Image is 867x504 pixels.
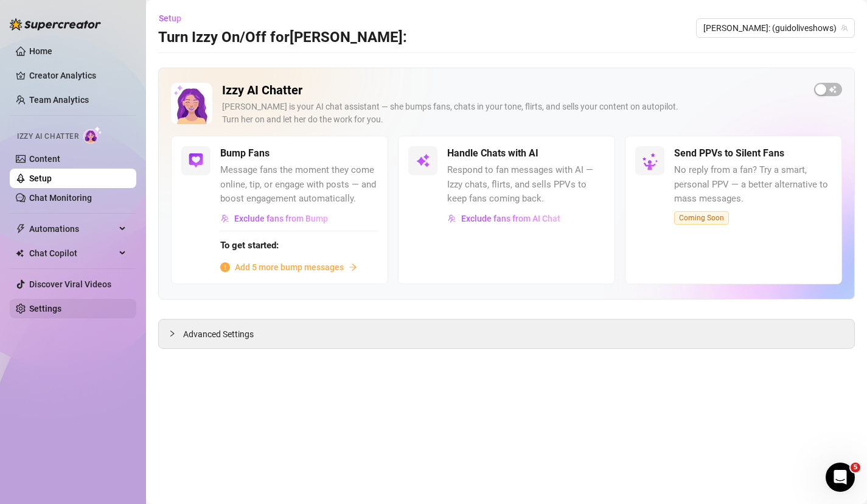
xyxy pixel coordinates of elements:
img: logo-BBDzfeDw.svg [10,18,101,30]
a: Discover Viral Videos [29,279,111,289]
span: collapsed [169,330,176,337]
button: Exclude fans from Bump [220,209,329,228]
a: Content [29,154,60,164]
img: svg%3e [416,153,430,168]
span: Exclude fans from Bump [234,214,328,223]
span: arrow-right [349,263,357,271]
a: Team Analytics [29,95,89,105]
span: Guido: (guidoliveshows) [703,19,848,37]
h2: Izzy AI Chatter [222,83,804,98]
a: Chat Monitoring [29,193,92,203]
span: No reply from a fan? Try a smart, personal PPV — a better alternative to mass messages. [674,163,832,206]
div: [PERSON_NAME] is your AI chat assistant — she bumps fans, chats in your tone, flirts, and sells y... [222,100,804,126]
span: Exclude fans from AI Chat [461,214,560,223]
span: team [841,24,848,32]
div: collapsed [169,327,183,340]
iframe: Intercom live chat [826,463,855,492]
span: Respond to fan messages with AI — Izzy chats, flirts, and sells PPVs to keep fans coming back. [447,163,605,206]
a: Setup [29,173,52,183]
h5: Handle Chats with AI [447,146,538,161]
span: Automations [29,219,116,239]
h5: Bump Fans [220,146,270,161]
a: Home [29,46,52,56]
img: svg%3e [448,214,456,223]
span: thunderbolt [16,224,26,234]
span: Message fans the moment they come online, tip, or engage with posts — and boost engagement automa... [220,163,378,206]
img: svg%3e [189,153,203,168]
h3: Turn Izzy On/Off for [PERSON_NAME]: [158,28,407,47]
h5: Send PPVs to Silent Fans [674,146,784,161]
strong: To get started: [220,240,279,251]
span: Add 5 more bump messages [235,261,344,274]
img: silent-fans-ppv-o-N6Mmdf.svg [642,153,661,172]
button: Setup [158,9,191,28]
img: Chat Copilot [16,249,24,257]
a: Settings [29,304,61,313]
span: Setup [159,13,181,23]
img: svg%3e [221,214,229,223]
span: Izzy AI Chatter [17,131,78,142]
img: Izzy AI Chatter [171,83,212,124]
span: Coming Soon [674,211,729,225]
span: 5 [851,463,860,472]
span: Advanced Settings [183,327,254,341]
button: Exclude fans from AI Chat [447,209,561,228]
img: AI Chatter [83,126,102,144]
span: info-circle [220,262,230,272]
span: Chat Copilot [29,243,116,263]
a: Creator Analytics [29,66,127,85]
